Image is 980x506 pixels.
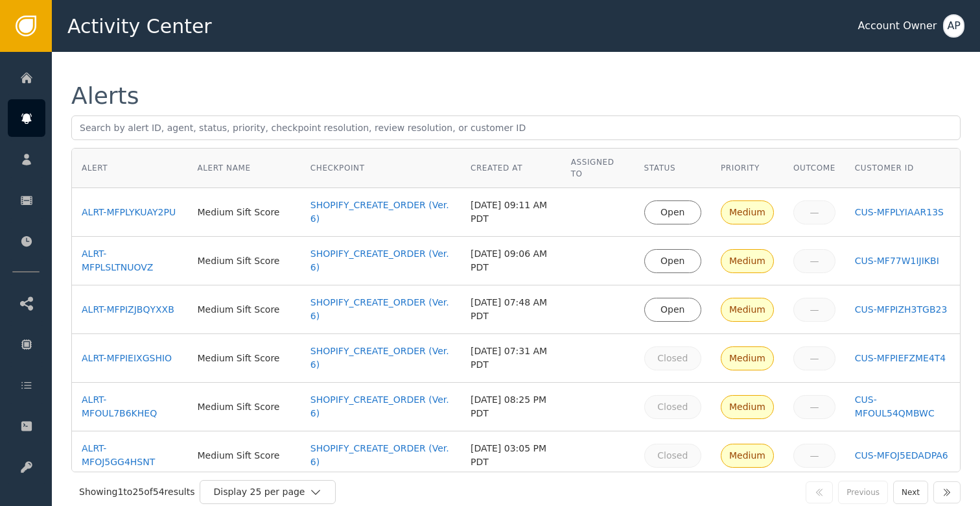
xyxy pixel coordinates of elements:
div: Showing 1 to 25 of 54 results [79,485,194,499]
a: ALRT-MFPLSLTNUOVZ [82,247,178,274]
a: ALRT-MFOUL7B6KHEQ [82,393,178,420]
div: — [802,400,827,414]
div: — [802,303,827,317]
button: Display 25 per page [200,480,336,504]
a: ALRT-MFPIZJBQYXXB [82,303,178,317]
a: SHOPIFY_CREATE_ORDER (Ver. 6) [310,442,451,469]
td: [DATE] 07:48 AM PDT [461,285,561,334]
div: Closed [653,449,693,463]
div: Status [644,162,701,174]
div: Medium [729,303,765,317]
td: [DATE] 07:31 AM PDT [461,334,561,383]
a: SHOPIFY_CREATE_ORDER (Ver. 6) [310,247,451,274]
div: Closed [653,352,693,365]
div: Checkpoint [310,162,451,174]
div: — [802,352,827,365]
div: Medium Sift Score [197,303,290,317]
a: SHOPIFY_CREATE_ORDER (Ver. 6) [310,393,451,420]
div: Medium Sift Score [197,206,290,219]
div: Medium Sift Score [197,254,290,268]
div: Medium Sift Score [197,400,290,414]
a: CUS-MFPIEFZME4T4 [855,352,950,365]
button: Next [893,481,928,504]
a: ALRT-MFPLYKUAY2PU [82,206,178,219]
td: [DATE] 03:05 PM PDT [461,431,561,480]
div: Created At [471,162,552,174]
a: CUS-MFOUL54QMBWC [855,393,950,420]
div: — [802,206,827,219]
div: Closed [653,400,693,414]
span: Activity Center [67,12,212,41]
a: SHOPIFY_CREATE_ORDER (Ver. 6) [310,199,451,226]
div: Open [653,206,693,219]
div: Display 25 per page [213,485,309,499]
div: Customer ID [855,162,950,174]
a: CUS-MF77W1IJIKBI [855,254,950,268]
div: Assigned To [571,156,625,180]
div: Medium [729,206,765,219]
a: ALRT-MFPIEIXGSHIO [82,352,178,365]
div: Alert Name [197,162,290,174]
a: SHOPIFY_CREATE_ORDER (Ver. 6) [310,296,451,323]
div: Open [653,254,693,268]
div: Medium [729,400,765,414]
div: Medium Sift Score [197,352,290,365]
div: Medium [729,449,765,463]
div: Priority [721,162,774,174]
div: Alerts [71,84,139,108]
div: Open [653,303,693,317]
div: — [802,254,827,268]
div: Medium Sift Score [197,449,290,463]
div: Outcome [793,162,835,174]
a: CUS-MFOJ5EDADPA6 [855,449,950,463]
div: Medium [729,254,765,268]
div: Alert [82,162,178,174]
input: Search by alert ID, agent, status, priority, checkpoint resolution, review resolution, or custome... [71,115,961,140]
div: Medium [729,352,765,365]
a: CUS-MFPLYIAAR13S [855,206,950,219]
button: AP [943,14,964,38]
a: ALRT-MFOJ5GG4HSNT [82,442,178,469]
a: CUS-MFPIZH3TGB23 [855,303,950,317]
td: [DATE] 08:25 PM PDT [461,383,561,431]
a: SHOPIFY_CREATE_ORDER (Ver. 6) [310,344,451,372]
div: Account Owner [857,18,937,34]
td: [DATE] 09:11 AM PDT [461,188,561,237]
td: [DATE] 09:06 AM PDT [461,237,561,285]
div: — [802,449,827,463]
